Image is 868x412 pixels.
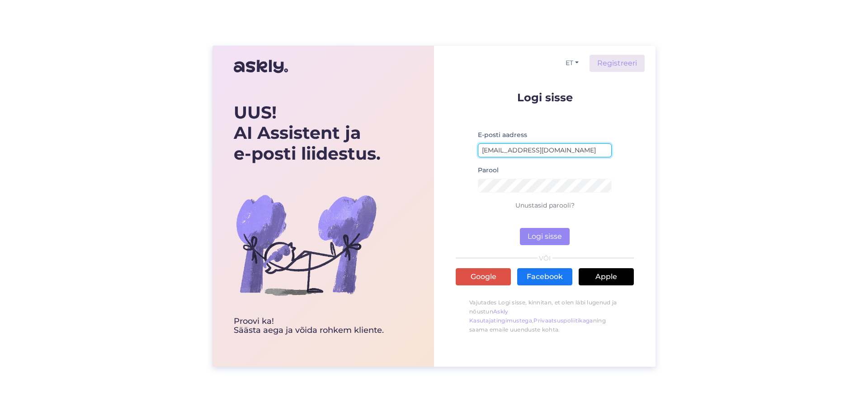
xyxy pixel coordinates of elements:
a: Unustasid parooli? [515,201,575,209]
span: VÕI [538,255,552,261]
a: Registreeri [590,55,645,72]
a: Privaatsuspoliitikaga [533,317,593,324]
input: Sisesta e-posti aadress [478,143,612,157]
img: bg-askly [234,172,378,317]
a: Apple [579,268,634,285]
a: Askly Kasutajatingimustega [469,308,532,324]
div: Proovi ka! Säästa aega ja võida rohkem kliente. [234,317,384,335]
a: Facebook [517,268,572,285]
label: Parool [478,166,499,175]
a: Google [456,268,511,285]
p: Vajutades Logi sisse, kinnitan, et olen läbi lugenud ja nõustun , ning saama emaile uuenduste kohta. [456,294,634,339]
label: E-posti aadress [478,130,527,140]
img: Askly [234,56,288,77]
p: Logi sisse [456,92,634,103]
button: ET [562,57,582,70]
div: UUS! AI Assistent ja e-posti liidestus. [234,102,384,164]
button: Logi sisse [520,228,570,245]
